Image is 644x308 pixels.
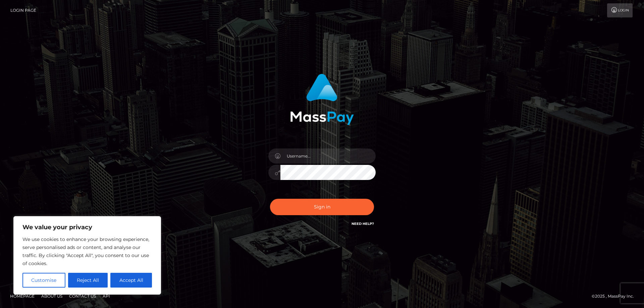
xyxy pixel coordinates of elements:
[352,222,374,226] a: Need Help?
[7,291,37,301] a: Homepage
[10,3,36,17] a: Login Page
[110,273,152,288] button: Accept All
[22,273,65,288] button: Customise
[66,291,99,301] a: Contact Us
[290,74,354,125] img: MassPay Login
[68,273,108,288] button: Reject All
[607,3,633,17] a: Login
[270,199,374,215] button: Sign in
[22,223,152,231] p: We value your privacy
[592,293,639,300] div: © 2025 , MassPay Inc.
[280,148,376,164] input: Username...
[22,235,152,267] p: We use cookies to enhance your browsing experience, serve personalised ads or content, and analys...
[13,216,161,295] div: We value your privacy
[39,291,65,301] a: About Us
[100,291,113,301] a: API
